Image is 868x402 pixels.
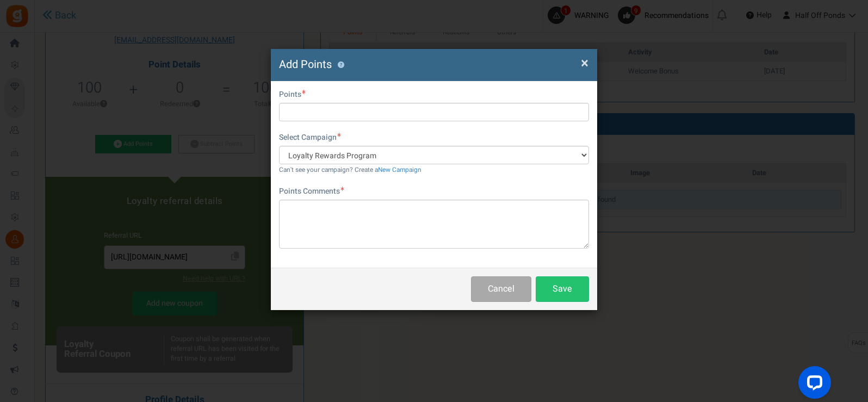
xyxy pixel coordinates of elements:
small: Can't see your campaign? Create a [279,165,421,175]
button: Save [536,276,589,302]
a: New Campaign [378,165,421,175]
label: Select Campaign [279,132,341,143]
label: Points Comments [279,186,344,197]
button: Cancel [471,276,531,302]
label: Points [279,89,306,100]
button: ? [337,61,344,69]
span: × [581,53,588,73]
span: Add Points [279,57,332,72]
